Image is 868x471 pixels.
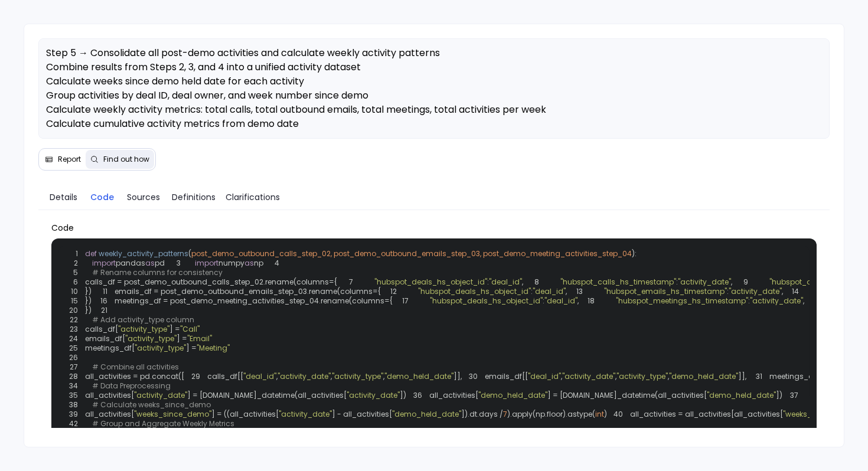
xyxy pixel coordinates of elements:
span: pd [155,258,165,268]
span: 23 [62,325,85,334]
span: def [85,248,97,259]
span: 27 [62,362,85,372]
span: , [668,371,669,381]
span: 29 [184,372,207,381]
span: 9 [732,277,755,287]
span: : [487,277,489,287]
span: weekly_metrics = all_activities.groupby([ [85,428,234,438]
span: Sources [127,191,160,204]
span: "Call" [180,324,200,334]
span: "activity_date" [279,409,332,419]
span: 34 [62,381,85,391]
span: ], dropna= [416,428,455,438]
span: 12 [381,287,404,296]
span: , [803,296,804,306]
span: 40 [607,410,630,419]
span: "weeks_since_demo" [268,428,345,438]
span: Step 5 → Consolidate all post-demo activities and calculate weekly activity patterns Combine resu... [46,46,546,159]
span: "Call" [683,428,703,438]
span: meetings_df[ [85,343,135,353]
span: all_activities[ [85,409,134,419]
span: ] - all_activities[ [332,409,392,419]
span: np [254,258,263,268]
span: # Combine all activities [92,362,179,372]
span: "activity_date" [750,296,803,306]
span: "activity_date" [347,390,400,400]
button: Report [40,150,86,169]
span: ] = [DOMAIN_NAME]_datetime(all_activities[ [187,390,347,400]
span: , [276,371,278,381]
span: "hubspot_calls_hs_timestamp" [560,277,676,287]
span: import [195,258,218,268]
span: as [244,258,254,268]
span: ] = [177,333,187,344]
span: Definitions [172,191,216,204]
span: : [543,296,544,306]
span: 1 [62,249,85,259]
span: "hubspot_emails_hs_timestamp" [604,286,727,296]
span: calls_df[ [85,324,118,334]
span: "activity_date" [678,277,731,287]
span: int [595,409,604,419]
span: pandas [116,258,145,268]
span: Clarifications [226,191,280,204]
span: ]], [738,371,746,381]
span: 8 [523,277,546,287]
span: 39 [62,410,85,419]
span: 21 [92,306,115,315]
span: , [383,371,384,381]
span: ] = [169,324,180,334]
span: ).apply(np.floor).astype( [507,409,595,419]
span: "hubspot_meetings_hs_timestamp" [616,296,748,306]
span: x: (x == [657,428,683,438]
span: 7 [503,409,507,419]
span: 5 [62,268,85,277]
span: "demo_held_date" [384,371,453,381]
span: , [577,296,579,306]
span: Code [51,222,817,234]
span: "activity_type" [118,324,169,334]
span: "activity_date" [562,371,615,381]
span: 15 [62,296,85,306]
span: ()), [724,428,734,438]
span: numpy [218,258,244,268]
span: lambda [627,428,657,438]
span: 7 [337,277,360,287]
span: 11 [92,287,115,296]
span: "demo_held_date" [347,428,416,438]
span: ] = [186,343,197,353]
span: "deal_id" [243,371,276,381]
span: , [782,286,783,296]
span: 17 [393,296,416,306]
span: "activity_type" [125,333,177,344]
span: "Email" [187,333,212,344]
span: , [731,277,732,287]
span: "hubspot_deals_hs_object_id" [418,286,531,296]
span: ( [188,248,191,259]
span: "activity_type" [575,428,626,438]
span: ] = ((all_activities[ [211,409,279,419]
span: ]) [400,390,406,400]
span: 18 [579,296,602,306]
span: 10 [62,287,85,296]
span: 22 [62,315,85,325]
span: , [522,277,523,287]
span: meetings_df[[ [769,371,822,381]
span: , [566,286,567,296]
span: "demo_held_date" [669,371,738,381]
span: , [331,371,332,381]
span: , [615,371,616,381]
span: "deal_id" [489,277,522,287]
span: "demo_held_date" [392,409,461,419]
span: "deal_id" [533,286,566,296]
span: : [748,296,750,306]
span: "demo_held_date" [478,390,547,400]
span: Find out how [103,155,149,164]
span: "activity_date" [729,286,782,296]
span: "hubspot_deals_hs_object_id" [430,296,543,306]
span: ] = [DOMAIN_NAME]_datetime(all_activities[ [547,390,707,400]
span: as [145,258,155,268]
span: "deal_id" [544,296,577,306]
span: : [676,277,678,287]
span: , [626,428,627,438]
